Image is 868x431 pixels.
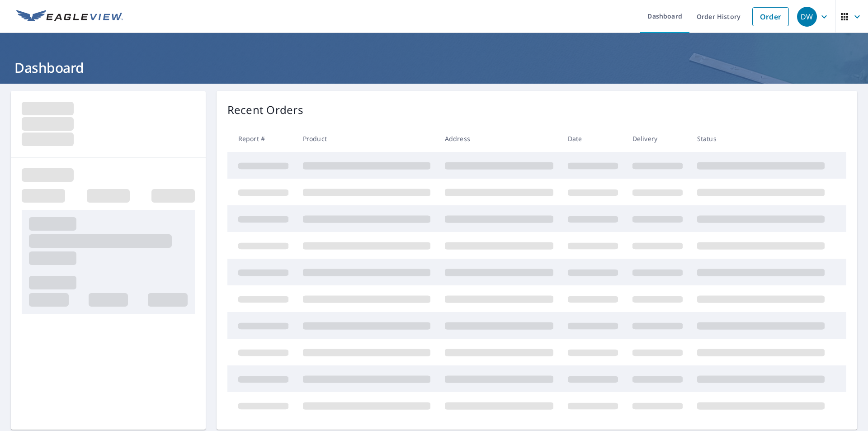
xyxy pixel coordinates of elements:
th: Product [296,125,438,152]
a: Order [752,7,789,26]
th: Delivery [625,125,690,152]
p: Recent Orders [227,102,303,118]
th: Status [690,125,832,152]
h1: Dashboard [11,58,857,77]
img: EV Logo [16,10,123,24]
th: Report # [227,125,296,152]
th: Address [438,125,561,152]
div: DW [797,7,817,27]
th: Date [561,125,625,152]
